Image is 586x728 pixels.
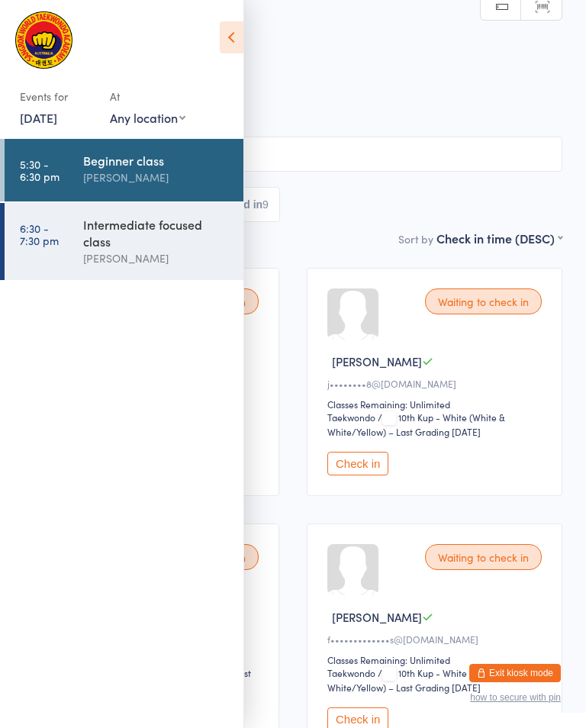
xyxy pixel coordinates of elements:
[327,666,505,694] span: / 10th Kup - White (White & White/Yellow) – Last Grading [DATE]
[425,288,542,314] div: Waiting to check in
[24,69,539,85] span: [PERSON_NAME]
[327,666,375,679] div: Taekwondo
[327,377,546,390] div: j••••••••8@[DOMAIN_NAME]
[332,353,422,369] span: [PERSON_NAME]
[5,203,243,280] a: 6:30 -7:30 pmIntermediate focused class[PERSON_NAME]
[15,11,72,69] img: Sangrok World Taekwondo Academy
[327,411,375,424] div: Taekwondo
[470,692,561,703] button: how to secure with pin
[20,158,60,182] time: 5:30 - 6:30 pm
[110,84,185,109] div: At
[20,222,59,246] time: 6:30 - 7:30 pm
[332,609,422,625] span: [PERSON_NAME]
[327,398,546,411] div: Classes Remaining: Unlimited
[327,633,546,646] div: f•••••••••••••s@[DOMAIN_NAME]
[425,544,542,570] div: Waiting to check in
[110,109,185,126] div: Any location
[24,100,562,115] span: Taekwondo
[5,139,243,201] a: 5:30 -6:30 pmBeginner class[PERSON_NAME]
[83,250,230,267] div: [PERSON_NAME]
[327,411,505,438] span: / 10th Kup - White (White & White/Yellow) – Last Grading [DATE]
[24,54,539,69] span: [DATE] 5:30pm
[24,137,562,172] input: Search
[20,84,95,109] div: Events for
[262,198,269,211] div: 9
[327,653,546,666] div: Classes Remaining: Unlimited
[83,216,230,250] div: Intermediate focused class
[327,452,388,475] button: Check in
[83,169,230,186] div: [PERSON_NAME]
[398,231,433,246] label: Sort by
[83,152,230,169] div: Beginner class
[20,109,57,126] a: [DATE]
[24,21,562,47] h2: Beginner class Check-in
[436,230,562,246] div: Check in time (DESC)
[469,664,561,682] button: Exit kiosk mode
[24,85,539,100] span: [PERSON_NAME]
